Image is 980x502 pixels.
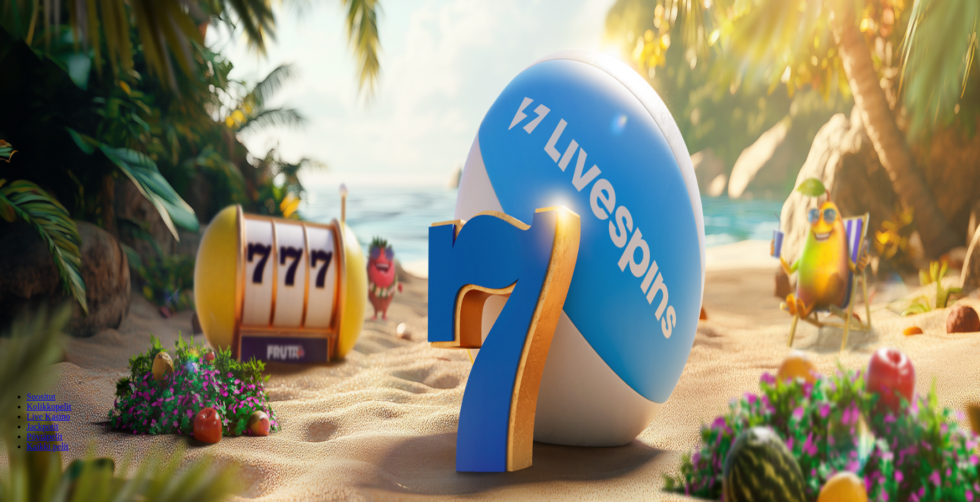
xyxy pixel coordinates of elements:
[27,442,69,451] a: Kaikki pelit
[4,373,976,472] header: Lobby
[27,402,71,411] a: Kolikkopelit
[27,412,70,421] a: Live Kasino
[27,392,55,401] a: Suositut
[27,432,63,441] a: Pöytäpelit
[27,422,59,431] a: Jackpotit
[4,373,976,452] nav: Lobby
